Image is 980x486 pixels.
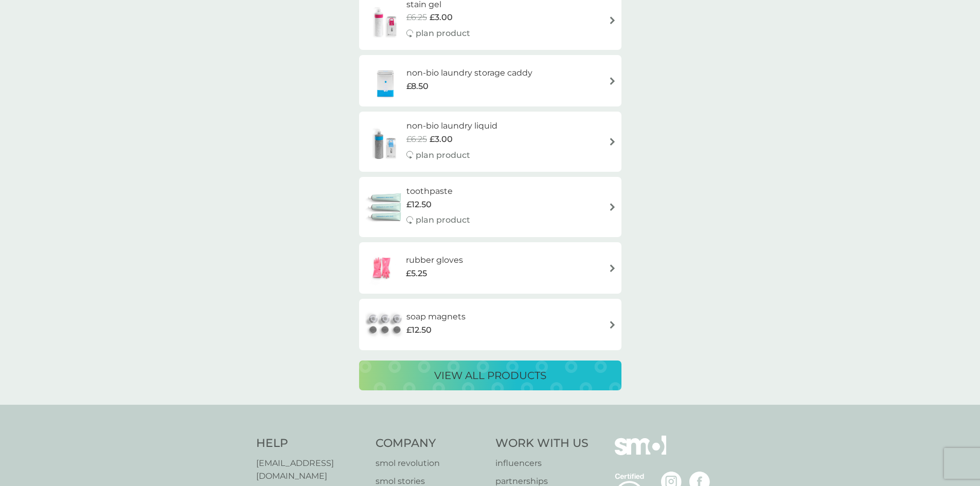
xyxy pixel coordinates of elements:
img: non-bio laundry liquid [364,124,406,160]
span: £6.25 [406,133,427,146]
h6: non-bio laundry storage caddy [406,66,532,80]
span: £12.50 [406,198,432,211]
h4: Company [376,436,485,452]
span: £12.50 [406,323,432,337]
img: stain gel [364,2,406,38]
span: £6.25 [406,11,427,24]
a: [EMAIL_ADDRESS][DOMAIN_NAME] [256,457,366,483]
h4: Help [256,436,366,452]
p: view all products [434,367,546,384]
span: £5.25 [406,267,427,280]
img: arrow right [609,138,616,146]
h6: soap magnets [406,310,466,323]
img: non-bio laundry storage caddy [364,63,406,99]
img: smol [615,436,666,471]
span: £8.50 [406,80,429,93]
span: £3.00 [430,11,453,24]
img: arrow right [609,16,616,24]
p: plan product [416,149,470,162]
h4: Work With Us [495,436,589,452]
h6: toothpaste [406,185,470,198]
h6: rubber gloves [406,254,463,267]
img: arrow right [609,264,616,272]
img: rubber gloves [364,250,400,286]
button: view all products [359,361,621,390]
h6: non-bio laundry liquid [406,119,497,133]
img: arrow right [609,77,616,85]
img: arrow right [609,321,616,329]
img: toothpaste [364,189,406,225]
a: influencers [495,457,589,470]
p: plan product [416,27,470,40]
a: smol revolution [376,457,485,470]
img: soap magnets [364,307,406,343]
p: plan product [416,213,470,227]
span: £3.00 [430,133,453,146]
img: arrow right [609,203,616,211]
